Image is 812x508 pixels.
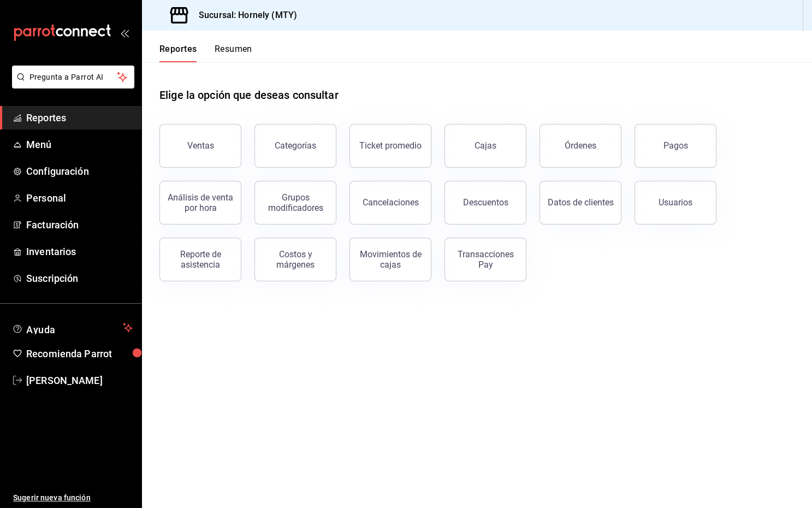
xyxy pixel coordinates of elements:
div: Cancelaciones [363,197,419,208]
button: Análisis de venta por hora [159,181,241,225]
span: Suscripción [26,271,133,286]
span: Configuración [26,164,133,179]
div: Grupos modificadores [262,192,329,213]
a: Pregunta a Parrot AI [8,79,134,91]
div: Pagos [663,140,688,151]
span: Facturación [26,217,133,232]
div: Datos de clientes [548,197,614,208]
button: Categorías [254,124,336,168]
button: Grupos modificadores [254,181,336,225]
button: Resumen [215,44,252,62]
button: Datos de clientes [540,181,621,225]
span: Pregunta a Parrot AI [29,72,117,83]
button: Transacciones Pay [444,238,526,281]
div: Descuentos [463,197,508,208]
h3: Sucursal: Hornely (MTY) [190,9,297,22]
button: Ticket promedio [349,124,431,168]
div: Movimientos de cajas [357,249,424,270]
div: Categorías [275,140,316,151]
span: Ayuda [26,321,118,334]
button: Pagos [635,124,716,168]
button: Reportes [159,44,197,62]
span: Personal [26,191,133,205]
button: open_drawer_menu [120,28,129,37]
h1: Elige la opción que deseas consultar [159,87,339,103]
span: Menú [26,137,133,152]
div: Reporte de asistencia [167,249,234,270]
span: Inventarios [26,244,133,259]
button: Descuentos [444,181,526,225]
button: Usuarios [635,181,716,225]
div: Transacciones Pay [452,249,519,270]
div: navigation tabs [159,44,252,62]
div: Ventas [187,140,214,151]
div: Cajas [475,140,496,151]
span: Recomienda Parrot [26,346,133,361]
button: Ventas [159,124,241,168]
button: Pregunta a Parrot AI [12,66,134,88]
span: Sugerir nueva función [13,492,133,504]
button: Movimientos de cajas [349,238,431,281]
button: Costos y márgenes [254,238,336,281]
div: Análisis de venta por hora [167,192,234,213]
span: Reportes [26,110,133,125]
div: Órdenes [565,140,596,151]
div: Costos y márgenes [262,249,329,270]
div: Usuarios [659,197,692,208]
button: Órdenes [540,124,621,168]
div: Ticket promedio [359,140,422,151]
button: Cancelaciones [349,181,431,225]
span: [PERSON_NAME] [26,373,133,388]
button: Reporte de asistencia [159,238,241,281]
button: Cajas [444,124,526,168]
